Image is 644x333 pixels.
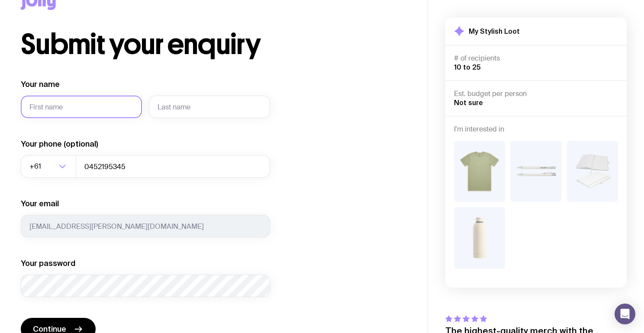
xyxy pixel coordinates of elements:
[21,258,75,269] label: Your password
[454,63,481,71] span: 10 to 25
[454,90,618,98] h4: Est. budget per person
[454,125,618,134] h4: I'm interested in
[21,215,270,237] input: you@email.com
[21,139,98,149] label: Your phone (optional)
[149,96,270,118] input: Last name
[21,31,312,58] h1: Submit your enquiry
[29,155,43,178] span: +61
[469,27,520,35] h2: My Stylish Loot
[454,54,618,63] h4: # of recipients
[615,304,635,324] div: Open Intercom Messenger
[21,199,59,209] label: Your email
[454,99,483,106] span: Not sure
[76,155,270,178] input: 0400123456
[21,96,142,118] input: First name
[43,155,56,178] input: Search for option
[21,79,60,90] label: Your name
[21,155,76,178] div: Search for option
